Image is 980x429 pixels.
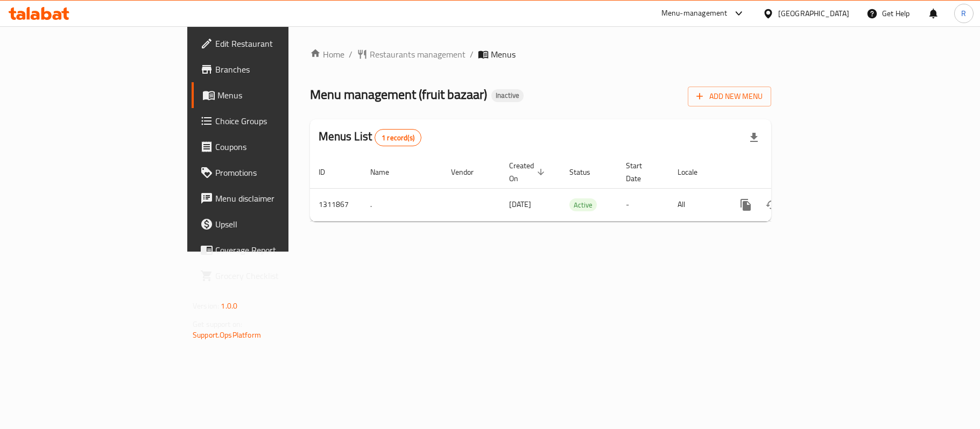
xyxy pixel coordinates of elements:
[192,82,351,108] a: Menus
[370,166,403,178] span: Name
[215,37,342,50] span: Edit Restaurant
[569,199,597,211] span: Active
[215,244,342,256] span: Coverage Report
[362,188,442,221] td: .
[215,140,342,153] span: Coupons
[491,48,516,61] span: Menus
[192,211,351,237] a: Upsell
[192,160,351,185] a: Promotions
[215,218,342,231] span: Upsell
[778,8,849,19] div: [GEOGRAPHIC_DATA]
[217,89,342,102] span: Menus
[509,197,531,211] span: [DATE]
[678,166,711,178] span: Locale
[375,129,421,146] div: Total records count
[491,91,524,100] span: Inactive
[961,8,966,19] span: R
[661,7,728,20] div: Menu-management
[215,115,342,127] span: Choice Groups
[193,328,261,342] a: Support.OpsPlatform
[733,192,759,218] button: more
[192,108,351,134] a: Choice Groups
[357,48,466,61] a: Restaurants management
[192,185,351,211] a: Menu disclaimer
[491,89,524,102] div: Inactive
[319,166,339,178] span: ID
[470,48,474,61] li: /
[192,56,351,82] a: Branches
[193,299,219,313] span: Version:
[569,166,604,178] span: Status
[696,90,763,103] span: Add New Menu
[759,192,785,218] button: Change Status
[741,125,767,151] div: Export file
[192,31,351,56] a: Edit Restaurant
[310,156,845,221] table: enhanced table
[215,192,342,205] span: Menu disclaimer
[724,156,845,189] th: Actions
[221,299,237,313] span: 1.0.0
[310,48,771,61] nav: breadcrumb
[215,269,342,282] span: Grocery Checklist
[451,166,488,178] span: Vendor
[617,188,669,221] td: -
[215,63,342,76] span: Branches
[310,82,487,106] span: Menu management ( fruit bazaar )
[192,134,351,160] a: Coupons
[215,166,342,179] span: Promotions
[509,159,548,185] span: Created On
[688,87,771,106] button: Add New Menu
[370,48,466,61] span: Restaurants management
[669,188,724,221] td: All
[375,133,421,143] span: 1 record(s)
[569,198,597,211] div: Active
[192,263,351,289] a: Grocery Checklist
[193,317,242,331] span: Get support on:
[626,159,656,185] span: Start Date
[192,237,351,263] a: Coverage Report
[319,128,421,146] h2: Menus List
